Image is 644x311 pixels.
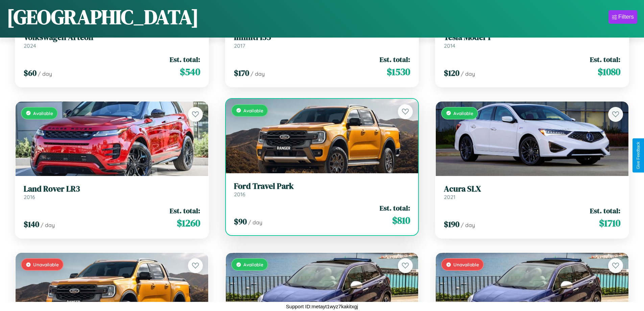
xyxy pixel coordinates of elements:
span: $ 540 [180,65,200,79]
a: Tesla Model Y2014 [444,32,620,49]
span: Est. total: [170,206,200,216]
h3: Tesla Model Y [444,32,620,42]
h3: Land Rover LR3 [24,184,200,194]
span: 2016 [24,194,35,200]
span: 2016 [234,191,245,198]
a: Acura SLX2021 [444,184,620,201]
span: $ 120 [444,67,459,79]
a: Volkswagen Arteon2024 [24,32,200,49]
h3: Ford Travel Park [234,181,410,191]
span: $ 1710 [599,216,620,230]
span: $ 90 [234,216,247,227]
span: $ 1530 [387,65,410,79]
span: 2017 [234,42,245,49]
span: 2021 [444,194,455,200]
h3: Acura SLX [444,184,620,194]
span: / day [251,70,265,77]
span: $ 1260 [177,216,200,230]
h1: [GEOGRAPHIC_DATA] [7,3,199,31]
span: $ 60 [24,67,37,79]
a: Land Rover LR32016 [24,184,200,201]
span: $ 810 [392,214,410,227]
span: / day [248,219,262,226]
span: Available [33,110,53,116]
span: Est. total: [380,203,410,213]
span: Available [453,110,473,116]
span: Est. total: [590,206,620,216]
span: / day [41,222,55,228]
span: Unavailable [33,262,59,267]
button: Filters [609,10,637,24]
span: Est. total: [590,54,620,64]
span: / day [461,222,475,228]
span: $ 1080 [598,65,620,79]
span: Est. total: [170,54,200,64]
h3: Infiniti I35 [234,32,410,42]
span: / day [461,70,475,77]
a: Infiniti I352017 [234,32,410,49]
span: 2024 [24,42,36,49]
span: $ 170 [234,67,249,79]
a: Ford Travel Park2016 [234,181,410,198]
span: $ 190 [444,219,459,230]
div: Give Feedback [636,142,641,169]
span: Available [243,108,263,113]
span: / day [38,70,52,77]
span: Est. total: [380,54,410,64]
span: Unavailable [453,262,479,267]
span: 2014 [444,42,455,49]
span: Available [243,262,263,267]
h3: Volkswagen Arteon [24,32,200,42]
div: Filters [618,14,634,20]
p: Support ID: metayt1wyz7kakitxgj [286,302,358,311]
span: $ 140 [24,219,39,230]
